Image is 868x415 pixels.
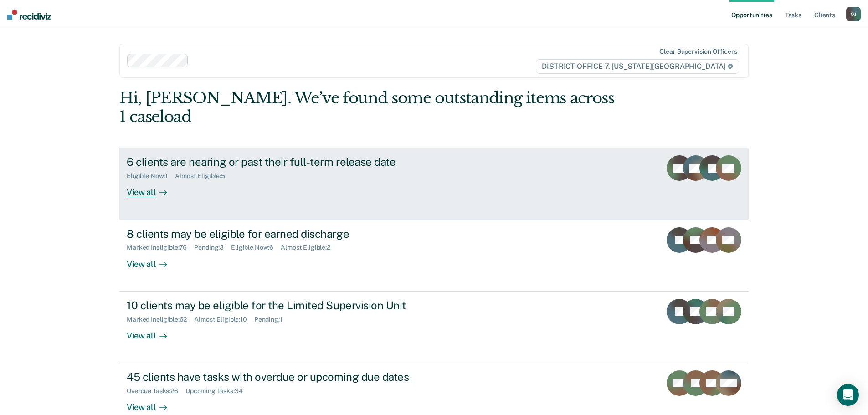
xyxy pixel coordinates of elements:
div: View all [127,251,178,269]
a: 6 clients are nearing or past their full-term release dateEligible Now:1Almost Eligible:5View all [119,148,749,220]
a: 8 clients may be eligible for earned dischargeMarked Ineligible:76Pending:3Eligible Now:6Almost E... [119,220,749,292]
button: OJ [846,7,861,21]
div: Clear supervision officers [659,48,737,56]
div: Pending : 3 [194,244,231,251]
div: Overdue Tasks : 26 [127,387,185,395]
div: Almost Eligible : 2 [281,244,338,251]
div: View all [127,395,178,413]
div: Hi, [PERSON_NAME]. We’ve found some outstanding items across 1 caseload [119,89,623,126]
div: Upcoming Tasks : 34 [185,387,250,395]
div: 45 clients have tasks with overdue or upcoming due dates [127,370,447,384]
div: 10 clients may be eligible for the Limited Supervision Unit [127,299,447,312]
div: View all [127,323,178,341]
div: View all [127,180,178,198]
div: O J [846,7,861,21]
div: 8 clients may be eligible for earned discharge [127,227,447,241]
div: Pending : 1 [254,316,290,323]
div: Almost Eligible : 10 [194,316,254,323]
span: DISTRICT OFFICE 7, [US_STATE][GEOGRAPHIC_DATA] [536,59,739,74]
a: 10 clients may be eligible for the Limited Supervision UnitMarked Ineligible:62Almost Eligible:10... [119,292,749,363]
div: Marked Ineligible : 76 [127,244,194,251]
div: Eligible Now : 6 [231,244,281,251]
div: Eligible Now : 1 [127,172,175,180]
img: Recidiviz [7,10,51,20]
div: Marked Ineligible : 62 [127,316,194,323]
div: 6 clients are nearing or past their full-term release date [127,155,447,169]
div: Almost Eligible : 5 [175,172,232,180]
div: Open Intercom Messenger [837,384,859,406]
